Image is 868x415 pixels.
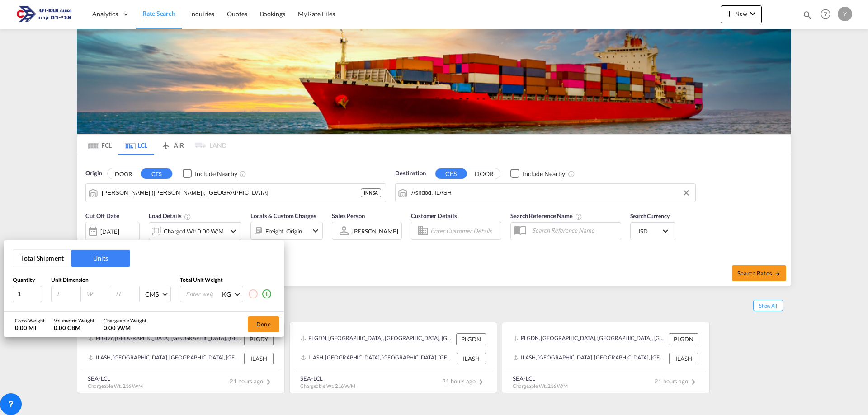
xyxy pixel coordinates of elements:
input: W [85,290,110,298]
button: Units [71,250,130,267]
div: Quantity [13,276,42,284]
input: L [56,290,80,298]
input: Qty [13,286,42,302]
md-icon: icon-minus-circle-outline [248,289,259,299]
button: Total Shipment [13,250,71,267]
div: Unit Dimension [51,276,171,284]
div: Total Unit Weight [180,276,275,284]
button: Done [248,316,279,332]
div: 0.00 CBM [54,324,94,332]
input: H [115,290,139,298]
div: 0.00 W/M [104,324,146,332]
div: KG [222,290,231,298]
div: Volumetric Weight [54,317,94,324]
div: CMS [145,290,159,298]
div: Chargeable Weight [104,317,146,324]
input: Enter weight [185,286,221,302]
md-icon: icon-plus-circle-outline [261,289,272,299]
div: 0.00 MT [15,324,45,332]
div: Gross Weight [15,317,45,324]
